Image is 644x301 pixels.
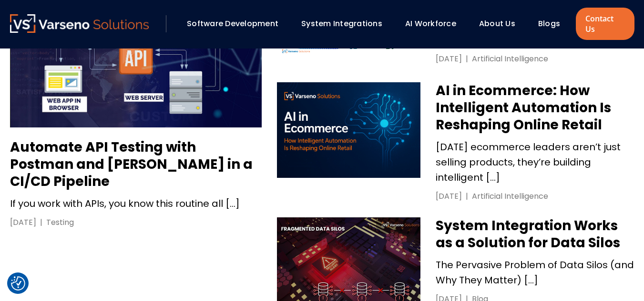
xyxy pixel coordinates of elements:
div: | [462,53,472,65]
div: [DATE] [436,191,462,202]
a: Software Development [187,18,278,29]
a: AI in Ecommerce: How Intelligent Automation Is Reshaping Online Retail AI in Ecommerce: How Intel... [277,82,634,202]
img: Revisit consent button [11,276,25,291]
a: Contact Us [576,8,634,40]
div: [DATE] [10,217,36,228]
a: Varseno Solutions – Product Engineering & IT Services [10,14,149,33]
img: Varseno Solutions – Product Engineering & IT Services [10,14,149,33]
div: Blogs [533,16,573,32]
div: [DATE] [436,53,462,65]
h3: AI in Ecommerce: How Intelligent Automation Is Reshaping Online Retail [436,82,634,134]
div: | [36,217,46,228]
p: [DATE] ecommerce leaders aren’t just selling products, they’re building intelligent […] [436,139,634,185]
img: AI in Ecommerce: How Intelligent Automation Is Reshaping Online Retail [277,82,421,178]
div: System Integrations [296,16,396,32]
a: System Integrations [301,18,382,29]
div: | [462,191,472,202]
a: AI Workforce [405,18,456,29]
div: Testing [46,217,74,228]
p: If you work with APIs, you know this routine all […] [10,196,262,211]
div: Artificial Intelligence [472,53,548,65]
a: Blogs [538,18,560,29]
h3: System Integration Works as a Solution for Data Silos [436,217,634,252]
a: About Us [479,18,515,29]
div: Artificial Intelligence [472,191,548,202]
p: The Pervasive Problem of Data Silos (and Why They Matter) […] [436,257,634,288]
button: Cookie Settings [11,276,25,291]
h3: Automate API Testing with Postman and [PERSON_NAME] in a CI/CD Pipeline [10,139,262,190]
div: Software Development [182,16,292,32]
div: AI Workforce [400,16,470,32]
div: About Us [474,16,529,32]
